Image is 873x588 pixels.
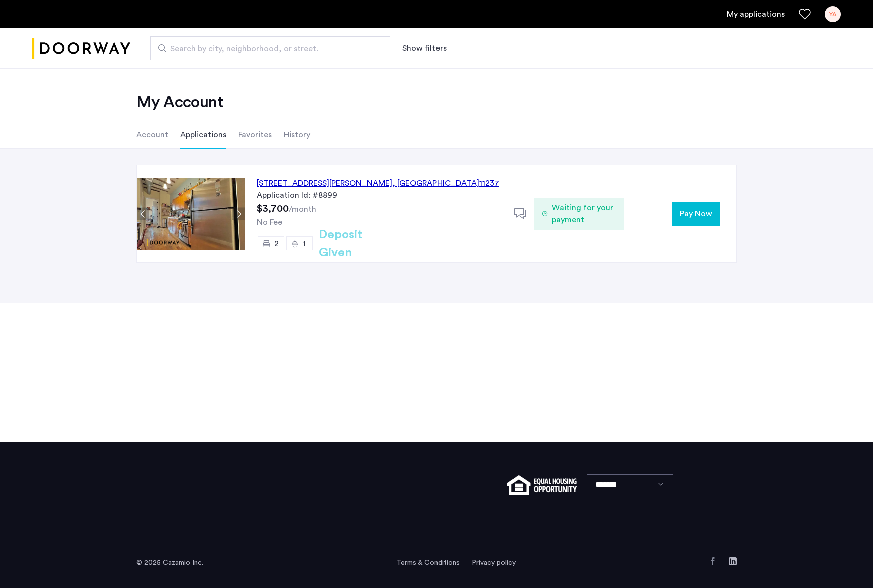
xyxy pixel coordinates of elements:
[257,204,289,214] span: $3,700
[392,179,479,187] span: , [GEOGRAPHIC_DATA]
[672,202,720,226] button: button
[274,240,279,248] span: 2
[136,559,203,566] span: © 2025 Cazamio Inc.
[257,189,502,201] div: Application Id: #8899
[150,36,390,60] input: Apartment Search
[402,42,447,54] button: Show or hide filters
[727,8,785,20] a: My application
[257,218,282,226] span: No Fee
[709,557,717,565] a: Facebook
[587,474,673,494] select: Language select
[507,475,577,495] img: equal-housing.png
[137,178,245,250] img: Apartment photo
[32,30,130,67] img: logo
[257,177,499,189] div: [STREET_ADDRESS][PERSON_NAME] 11237
[180,121,226,149] li: Applications
[232,208,245,220] button: Next apartment
[680,208,712,220] span: Pay Now
[799,8,811,20] a: Favorites
[136,92,737,112] h2: My Account
[319,226,398,262] h2: Deposit Given
[136,121,168,149] li: Account
[552,202,616,226] span: Waiting for your payment
[170,43,362,55] span: Search by city, neighborhood, or street.
[825,6,841,22] div: YA
[289,205,316,213] sub: /month
[284,121,310,149] li: History
[396,558,460,568] a: Terms and conditions
[472,558,516,568] a: Privacy policy
[137,208,149,220] button: Previous apartment
[238,121,272,149] li: Favorites
[729,557,737,565] a: LinkedIn
[303,240,306,248] span: 1
[32,30,130,67] a: Cazamio logo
